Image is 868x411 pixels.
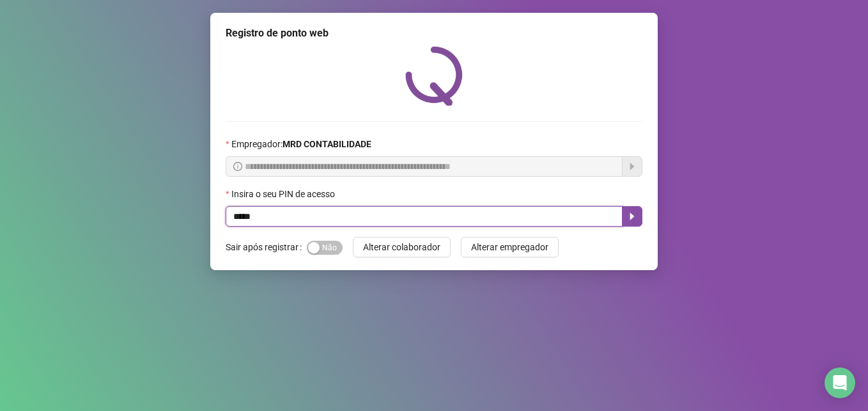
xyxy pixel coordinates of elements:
[231,137,371,151] span: Empregador :
[461,237,559,257] button: Alterar empregador
[825,367,855,398] div: Open Intercom Messenger
[405,46,463,106] img: QRPoint
[226,187,343,201] label: Insira o seu PIN de acesso
[471,240,548,254] span: Alterar empregador
[363,240,440,254] span: Alterar colaborador
[233,162,242,171] span: info-circle
[353,237,451,257] button: Alterar colaborador
[627,211,637,222] span: caret-right
[226,26,642,41] div: Registro de ponto web
[283,139,371,149] strong: MRD CONTABILIDADE
[226,237,307,257] label: Sair após registrar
